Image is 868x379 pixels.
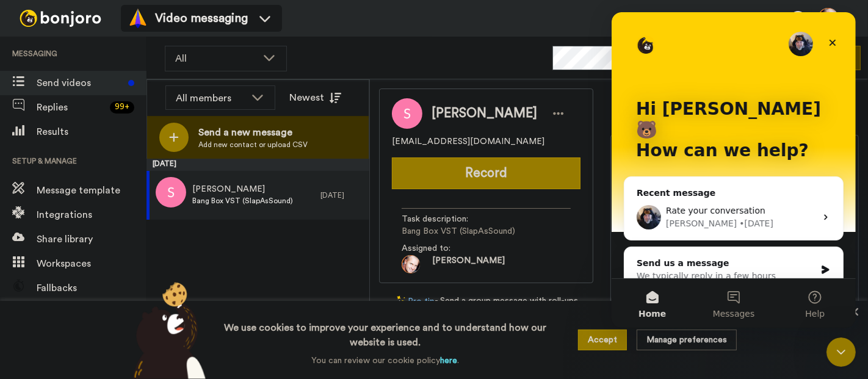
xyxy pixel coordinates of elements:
iframe: Intercom live chat [612,12,856,328]
span: [PERSON_NAME] [432,104,537,123]
h3: We use cookies to improve your experience and to understand how our website is used. [212,313,559,350]
img: bj-logo-header-white.svg [15,10,106,27]
img: s.png [156,177,186,208]
span: Add new contact or upload CSV [198,140,308,150]
a: Pro tip [394,295,435,308]
span: Message template [37,183,146,198]
img: Image of Scott [392,98,422,129]
img: vm-color.svg [128,9,148,28]
div: - Send a group message with roll-ups [379,295,593,308]
span: Results [37,125,146,139]
iframe: Intercom live chat [826,337,856,367]
button: Accept [578,330,627,350]
span: Task description : [402,214,487,226]
span: Bang Box VST (SlapAsSound) [402,226,518,238]
span: Fallbacks [37,281,146,295]
div: [DATE] [320,190,363,200]
div: [DATE] [146,159,369,171]
span: Replies [37,100,105,115]
img: bear-with-cookie.png [121,281,212,379]
div: 99 + [110,101,134,114]
span: Share library [37,232,146,247]
span: [EMAIL_ADDRESS][DOMAIN_NAME] [392,136,544,148]
span: Send a new message [198,125,308,140]
span: Video messaging [155,10,248,27]
span: Integrations [37,208,146,222]
img: bbd81e86-b9e1-45d7-a59f-2f6a40d89062-1695469288.jpg [402,255,420,273]
span: [PERSON_NAME] [432,255,505,273]
button: Record [392,157,580,189]
span: Workspaces [37,256,146,271]
span: All [175,51,257,66]
button: Manage preferences [637,330,737,350]
span: [PERSON_NAME] [192,184,293,196]
span: Assigned to: [402,243,487,255]
p: You can review our cookie policy . [311,355,459,367]
span: Bang Box VST (SlapAsSound) [192,196,293,206]
button: Newest [280,85,350,110]
div: All members [176,91,245,106]
a: here [440,356,457,365]
span: Send videos [37,76,123,90]
img: magic-wand.svg [394,295,405,308]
